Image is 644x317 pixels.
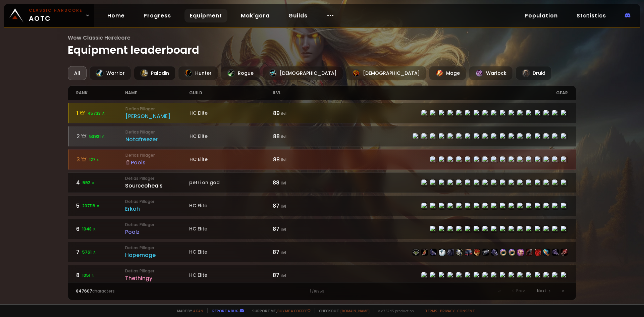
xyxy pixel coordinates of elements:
div: ilvl [273,86,322,100]
a: Terms [425,308,437,313]
small: Defias Pillager [125,199,189,205]
div: Erkah [125,205,189,213]
h1: Equipment leaderboard [68,34,577,58]
span: Checkout [315,308,370,313]
a: 4592 Defias PillagerSourceohealspetri on god88 ilvlitem-22514item-21712item-22515item-4336item-22... [68,172,577,193]
div: 8 [76,271,125,279]
div: Rogue [221,66,260,80]
a: Buy me a coffee [277,308,311,313]
span: 53921 [89,134,105,140]
div: 5 [76,202,125,210]
div: HC Elite [189,249,273,256]
span: 847607 [76,288,92,294]
small: Classic Hardcore [29,7,83,13]
img: item-22820 [561,249,568,256]
small: Defias Pillager [125,129,190,135]
small: ilvl [281,134,286,140]
span: 1051 [82,272,95,278]
small: ilvl [281,226,286,232]
a: 5207116 Defias PillagerErkahHC Elite87 ilvlitem-22498item-23057item-22983item-17723item-22496item... [68,196,577,216]
small: Defias Pillager [125,222,189,228]
div: Notafreezer [125,135,190,144]
a: 61048 Defias PillagerPoolzHC Elite87 ilvlitem-22506item-22943item-22507item-22504item-22510item-2... [68,219,577,239]
small: Defias Pillager [125,106,190,112]
small: ilvl [281,111,286,116]
span: Wow Classic Hardcore [68,34,577,42]
span: AOTC [29,7,83,23]
img: item-23021 [482,249,489,256]
div: All [68,66,87,80]
div: HC Elite [189,225,273,232]
img: item-23001 [517,249,524,256]
img: item-22500 [474,249,480,256]
div: HC Elite [190,156,273,163]
small: ilvl [281,273,286,278]
span: Next [537,288,546,294]
div: HC Elite [189,272,273,279]
div: 88 [273,155,322,164]
div: 6 [76,225,125,233]
a: Privacy [440,308,454,313]
a: a fan [193,308,203,313]
a: Progress [138,9,176,22]
div: name [125,86,189,100]
div: Warrior [89,66,131,80]
small: ilvl [281,180,286,186]
div: Poolz [125,228,189,236]
small: Defias Pillager [125,268,189,274]
small: ilvl [281,250,286,255]
div: 1 [76,109,126,117]
div: Paladin [134,66,175,80]
img: item-22501 [491,249,498,256]
div: 1 [199,288,445,294]
span: 592 [83,180,95,186]
img: item-21597 [552,249,559,256]
img: item-23237 [500,249,506,256]
a: Guilds [283,9,313,22]
div: Warlock [469,66,513,80]
div: [PERSON_NAME] [125,112,190,120]
a: 145733 Defias Pillager[PERSON_NAME]HC Elite89 ilvlitem-22498item-23057item-22499item-4335item-224... [68,103,577,123]
a: Population [519,9,563,22]
div: rank [76,86,125,100]
a: 3127 Defias PillagerPoolsHC Elite88 ilvlitem-22506item-22943item-22507item-22504item-22510item-22... [68,149,577,170]
div: 87 [273,248,322,256]
div: petri on god [189,179,273,186]
div: gear [322,86,568,100]
div: Mage [429,66,466,80]
small: / 16953 [312,289,324,294]
div: 7 [76,248,125,256]
a: Home [102,9,130,22]
div: Sourceoheals [125,181,189,190]
a: Classic HardcoreAOTC [4,4,94,27]
a: 253921 Defias PillagerNotafreezerHC Elite88 ilvlitem-22498item-23057item-22983item-2575item-22496... [68,126,577,147]
img: item-6795 [439,249,445,256]
span: 127 [89,157,100,163]
span: Made by [173,308,203,313]
span: Prev [516,288,525,294]
a: Mak'gora [235,9,275,22]
div: Hopemage [125,251,189,259]
img: item-21608 [421,249,428,256]
small: ilvl [281,203,286,209]
a: Report a bug [212,308,238,313]
img: item-22498 [413,249,419,256]
img: item-22730 [456,249,463,256]
div: [DEMOGRAPHIC_DATA] [263,66,343,80]
img: item-22496 [447,249,454,256]
div: Druid [516,66,552,80]
small: Defias Pillager [125,245,189,251]
div: Hunter [178,66,218,80]
a: [DOMAIN_NAME] [340,308,370,313]
div: 87 [273,225,322,233]
span: v. d752d5 - production [374,308,414,313]
div: 87 [273,271,322,279]
span: 207116 [82,203,100,209]
div: guild [189,86,273,100]
div: Pools [125,158,190,167]
span: 1048 [82,226,96,232]
div: 88 [273,178,322,187]
div: HC Elite [189,202,273,209]
img: item-22807 [543,249,550,256]
div: characters [76,288,199,294]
